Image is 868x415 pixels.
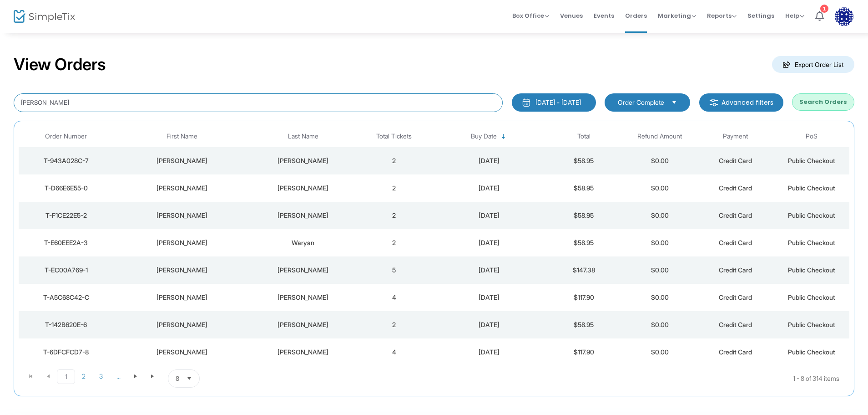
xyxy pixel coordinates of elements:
div: 8/16/2025 [434,320,544,329]
div: Joe [116,156,247,165]
td: $0.00 [622,284,698,311]
div: T-E60EEE2A-3 [21,238,111,247]
div: David [116,266,247,275]
span: Public Checkout [788,293,835,301]
td: 2 [356,311,432,338]
th: Refund Amount [622,126,698,147]
div: 8/16/2025 [434,156,544,165]
m-button: Advanced filters [699,93,783,112]
span: Events [594,4,614,27]
span: Order Complete [618,98,664,107]
span: Reports [707,11,737,20]
td: 5 [356,256,432,284]
th: Total [546,126,622,147]
div: Data table [19,126,849,366]
h2: View Orders [14,55,106,75]
th: Total Tickets [356,126,432,147]
td: 4 [356,284,432,311]
m-button: Export Order List [772,56,854,73]
img: filter [709,98,718,107]
td: $117.90 [546,284,622,311]
div: Anderson [252,211,354,220]
span: Orders [625,4,647,27]
td: $0.00 [622,229,698,256]
button: Select [183,370,196,387]
div: T-A5C68C42-C [21,293,111,302]
div: Olson [252,348,354,357]
span: Public Checkout [788,266,835,274]
td: $0.00 [622,256,698,284]
td: $0.00 [622,174,698,202]
span: Credit Card [719,321,752,328]
td: $58.95 [546,147,622,174]
div: Teresa [116,320,247,329]
span: Public Checkout [788,321,835,328]
div: T-6DFCFCD7-8 [21,348,111,357]
div: Selena [116,238,247,247]
span: Sortable [500,133,507,140]
div: DuBord [252,156,354,165]
span: Page 1 [57,369,75,384]
div: Gulden [252,320,354,329]
td: 4 [356,338,432,366]
span: PoS [806,133,818,140]
td: $0.00 [622,147,698,174]
div: 8/16/2025 [434,348,544,357]
td: 2 [356,202,432,229]
span: Public Checkout [788,348,835,356]
span: Page 2 [75,369,92,383]
td: $58.95 [546,229,622,256]
div: [DATE] - [DATE] [535,98,581,107]
div: Joshua [116,184,247,193]
div: T-F1CE22E5-2 [21,211,111,220]
span: Public Checkout [788,184,835,192]
span: Credit Card [719,239,752,246]
span: First Name [167,133,197,140]
span: Credit Card [719,211,752,219]
span: Buy Date [471,133,497,140]
td: $58.95 [546,311,622,338]
span: Credit Card [719,184,752,192]
img: monthly [522,98,531,107]
div: 8/16/2025 [434,238,544,247]
span: Box Office [512,11,549,20]
div: T-D66E6E55-0 [21,184,111,193]
span: Public Checkout [788,239,835,246]
div: Scott [116,211,247,220]
kendo-pager-info: 1 - 8 of 314 items [290,369,839,388]
input: Search by name, email, phone, order number, ip address, or last 4 digits of card [14,93,503,112]
div: T-142B620E-6 [21,320,111,329]
div: 8/16/2025 [434,211,544,220]
span: Go to the next page [127,369,144,383]
td: 2 [356,174,432,202]
span: Credit Card [719,348,752,356]
div: 1 [820,5,828,13]
div: Mohling [252,184,354,193]
span: Payment [723,133,748,140]
span: Marketing [658,11,696,20]
div: 8/16/2025 [434,266,544,275]
div: T-EC00A769-1 [21,266,111,275]
span: Go to the last page [144,369,161,383]
span: Settings [747,4,774,27]
span: Go to the next page [132,373,139,380]
td: 2 [356,229,432,256]
td: $117.90 [546,338,622,366]
div: Zastoupil [252,293,354,302]
td: 2 [356,147,432,174]
td: $0.00 [622,338,698,366]
span: Credit Card [719,293,752,301]
td: $0.00 [622,311,698,338]
span: Help [785,11,804,20]
td: $58.95 [546,174,622,202]
td: $58.95 [546,202,622,229]
button: [DATE] - [DATE] [512,93,596,112]
span: Go to the last page [149,373,156,380]
span: 8 [176,374,179,383]
button: Search Orders [792,93,854,111]
div: Waryan [252,238,354,247]
div: 8/16/2025 [434,293,544,302]
td: $147.38 [546,256,622,284]
span: Public Checkout [788,211,835,219]
span: Credit Card [719,157,752,164]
